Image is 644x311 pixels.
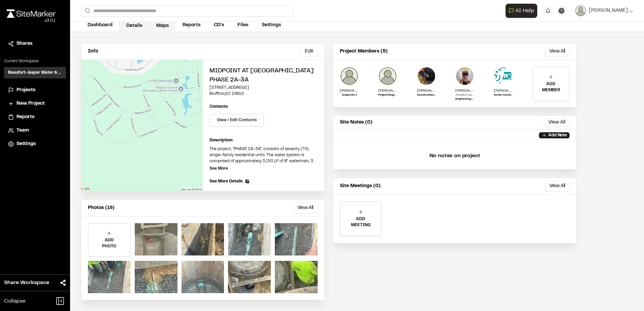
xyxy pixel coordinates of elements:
[533,81,569,93] p: ADD MEMBER
[545,181,570,192] button: View All
[4,297,26,305] span: Collapse
[119,20,149,32] a: Details
[340,93,359,97] p: Inspector I
[494,88,513,93] p: [PERSON_NAME]
[210,114,264,127] button: View / Edit Contacts
[340,48,388,55] p: Project Members (5)
[339,145,571,167] p: No notes on project
[17,40,32,47] span: Shares
[300,46,318,57] button: Edit
[417,93,436,97] p: Construction Engineer II
[17,140,36,148] span: Settings
[210,178,243,184] span: See More Details
[17,127,29,134] span: Team
[575,5,586,16] img: User
[8,113,62,121] a: Reports
[378,88,397,93] p: [PERSON_NAME]
[293,203,318,213] button: View All
[88,48,98,55] p: Info
[340,119,373,126] p: Site Notes (0)
[340,182,381,190] p: Site Meetings (0)
[575,5,633,16] button: [PERSON_NAME]
[7,18,56,24] div: Oh geez...please don't...
[506,4,540,18] div: Open AI Assistant
[17,113,34,121] span: Reports
[494,93,513,97] p: Senior Construction Manager
[340,67,359,85] img: Jason Luttrell
[81,19,119,32] a: Dashboard
[548,132,567,138] p: Add Note
[17,100,45,107] span: New Project
[545,46,570,57] button: View All
[506,4,537,18] button: Open AI Assistant
[4,279,49,287] span: Share Workspace
[176,19,207,32] a: Reports
[378,67,397,85] img: Jordan Silva
[589,7,628,14] span: [PERSON_NAME]
[8,70,62,76] h3: Beaufort-Jasper Water & Sewer Authority
[81,5,93,16] button: Search
[17,87,35,94] span: Projects
[149,20,176,32] a: Maps
[378,93,397,97] p: Project Engineer
[255,19,288,32] a: Settings
[515,7,534,15] span: AI Help
[231,19,255,32] a: Files
[417,67,436,85] img: Victor Gaucin
[88,204,115,212] p: Photos (19)
[417,88,436,93] p: [PERSON_NAME]
[340,88,359,93] p: [PERSON_NAME]
[207,19,231,32] a: CD's
[210,67,318,85] h2: Midpoint at [GEOGRAPHIC_DATA] Phase 2A-3A
[210,166,228,172] p: See More
[8,40,62,47] a: Shares
[210,146,318,164] p: The project, “PHASE 2A-3A”, consists of seventy (70) single-family residential units. The water s...
[210,91,318,97] p: Bluffton , SC 29910
[455,67,474,85] img: Cliff Schwabauer
[455,88,474,93] p: [PERSON_NAME]
[341,216,381,228] p: ADD MEETING
[4,58,66,64] p: Current Workspace
[210,85,318,91] p: [STREET_ADDRESS]
[7,9,56,18] img: rebrand.png
[89,237,130,249] p: ADD PHOTO
[8,140,62,148] a: Settings
[455,97,474,101] p: Engineering Construction Supervisor South of the Broad
[544,118,570,127] button: View All
[455,93,474,97] p: Invitation pending
[8,87,62,94] a: Projects
[8,100,62,107] a: New Project
[210,104,228,110] p: Contacts:
[210,137,318,143] p: Description:
[494,67,513,85] img: Jason Quick
[8,127,62,134] a: Team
